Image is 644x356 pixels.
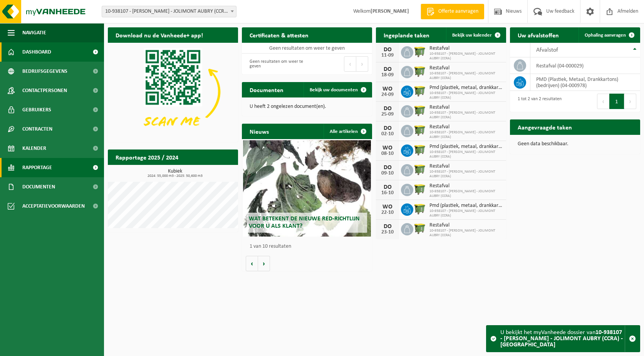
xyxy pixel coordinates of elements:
span: Rapportage [22,158,52,177]
span: 10-938107 - [PERSON_NAME] - JOLIMONT AUBRY (CCRA) [429,52,502,61]
span: 10-938107 - [PERSON_NAME] - JOLIMONT AUBRY (CCRA) [429,150,502,159]
span: Pmd (plastiek, metaal, drankkartons) (bedrijven) [429,203,502,209]
h2: Ingeplande taken [376,27,437,42]
span: 10-938107 - [PERSON_NAME] - JOLIMONT AUBRY (CCRA) [429,170,502,179]
img: WB-1100-HPE-GN-50 [413,222,426,235]
img: WB-1100-HPE-GN-50 [413,45,426,58]
a: Wat betekent de nieuwe RED-richtlijn voor u als klant? [243,140,371,237]
td: PMD (Plastiek, Metaal, Drankkartons) (bedrijven) (04-000978) [530,74,640,91]
span: 10-938107 - [PERSON_NAME] - JOLIMONT AUBRY (CCRA) [429,189,502,198]
span: Afvalstof [536,47,558,53]
span: Restafval [429,222,502,228]
span: Restafval [429,163,502,170]
span: Bedrijfsgegevens [22,62,67,81]
span: Restafval [429,104,502,111]
div: DO [380,106,395,112]
span: Documenten [22,177,55,196]
img: Download de VHEPlus App [108,43,238,141]
img: WB-1100-HPE-GN-50 [413,104,426,117]
div: DO [380,223,395,230]
img: WB-1100-HPE-GN-50 [413,143,426,156]
h2: Uw afvalstoffen [510,27,567,42]
span: 10-938107 - [PERSON_NAME] - JOLIMONT AUBRY (CCRA) [429,209,502,218]
div: 22-10 [380,210,395,215]
div: DO [380,47,395,53]
img: WB-1100-HPE-GN-50 [413,65,426,78]
span: Offerte aanvragen [436,8,480,15]
div: 24-09 [380,92,395,97]
span: 10-938107 - [PERSON_NAME] - JOLIMONT AUBRY (CCRA) [429,71,502,81]
h2: Rapportage 2025 / 2024 [108,149,186,165]
img: WB-1100-HPE-GN-50 [413,183,426,196]
div: 23-10 [380,230,395,235]
h2: Aangevraagde taken [510,119,580,134]
img: WB-1100-HPE-GN-50 [413,163,426,176]
div: WO [380,145,395,151]
strong: [PERSON_NAME] [371,8,409,14]
span: 10-938107 - [PERSON_NAME] - JOLIMONT AUBRY (CCRA) [429,91,502,100]
div: DO [380,125,395,131]
span: Kalender [22,139,46,158]
span: 2024: 55,000 m3 - 2025: 50,600 m3 [112,174,238,178]
span: 10-938107 - CHU HELORA - JOLIMONT AUBRY (CCRA) - LA LOUVIÈRE [102,6,236,17]
a: Bekijk uw documenten [304,82,371,97]
div: 18-09 [380,72,395,78]
button: Next [624,94,636,109]
span: Restafval [429,124,502,130]
div: WO [380,204,395,210]
button: Previous [597,94,609,109]
div: 08-10 [380,151,395,156]
div: 16-10 [380,190,395,196]
a: Bekijk rapportage [181,165,237,180]
td: restafval (04-000029) [530,57,640,74]
span: Acceptatievoorwaarden [22,196,85,216]
div: 11-09 [380,53,395,58]
span: Restafval [429,183,502,189]
button: Previous [344,56,356,72]
span: Contactpersonen [22,81,67,100]
img: WB-1100-HPE-GN-50 [413,124,426,137]
h2: Certificaten & attesten [242,27,316,42]
span: 10-938107 - [PERSON_NAME] - JOLIMONT AUBRY (CCRA) [429,228,502,238]
div: 09-10 [380,171,395,176]
span: 10-938107 - [PERSON_NAME] - JOLIMONT AUBRY (CCRA) [429,130,502,139]
button: Volgende [258,256,270,271]
span: Bekijk uw documenten [310,87,358,92]
div: DO [380,66,395,72]
button: Vorige [246,256,258,271]
button: Next [356,56,368,72]
a: Alle artikelen [324,124,371,139]
div: Geen resultaten om weer te geven [246,55,303,72]
a: Offerte aanvragen [421,4,484,19]
span: Contracten [22,119,52,139]
h2: Nieuws [242,124,277,139]
a: Ophaling aanvragen [579,27,639,43]
p: U heeft 2 ongelezen document(en). [250,104,364,109]
span: Navigatie [22,23,46,42]
span: Pmd (plastiek, metaal, drankkartons) (bedrijven) [429,85,502,91]
span: Restafval [429,45,502,52]
p: Geen data beschikbaar. [518,141,632,147]
h3: Kubiek [112,169,238,178]
div: DO [380,165,395,171]
span: 10-938107 - CHU HELORA - JOLIMONT AUBRY (CCRA) - LA LOUVIÈRE [102,6,236,17]
button: 1 [609,94,624,109]
img: WB-1100-HPE-GN-50 [413,84,426,97]
span: Restafval [429,65,502,71]
span: Gebruikers [22,100,51,119]
span: 10-938107 - [PERSON_NAME] - JOLIMONT AUBRY (CCRA) [429,111,502,120]
div: U bekijkt het myVanheede dossier van [500,326,625,352]
div: 25-09 [380,112,395,117]
strong: 10-938107 - [PERSON_NAME] - JOLIMONT AUBRY (CCRA) - [GEOGRAPHIC_DATA] [500,329,623,348]
div: WO [380,86,395,92]
td: Geen resultaten om weer te geven [242,43,372,54]
span: Ophaling aanvragen [585,33,626,38]
span: Bekijk uw kalender [452,33,492,38]
div: 1 tot 2 van 2 resultaten [514,93,562,110]
div: DO [380,184,395,190]
p: 1 van 10 resultaten [250,244,368,249]
span: Dashboard [22,42,51,62]
a: Bekijk uw kalender [446,27,505,43]
div: 02-10 [380,131,395,137]
span: Wat betekent de nieuwe RED-richtlijn voor u als klant? [249,216,360,229]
